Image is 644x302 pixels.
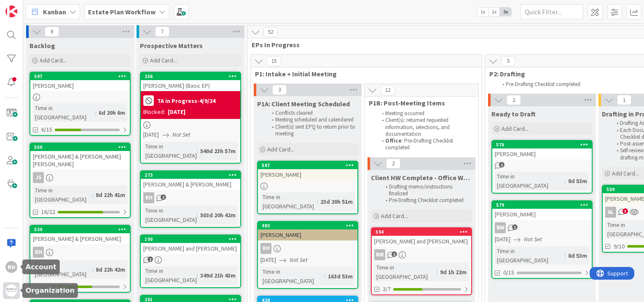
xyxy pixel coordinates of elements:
[258,229,357,240] div: [PERSON_NAME]
[614,242,625,251] span: 9/10
[374,249,385,260] div: BW
[377,138,469,151] li: : Pre-Drafting Checklist completed
[88,8,156,16] b: Estate Plan Workflow
[267,56,281,66] span: 15
[143,192,154,203] div: RH
[141,73,240,80] div: 256
[141,235,240,254] div: 100[PERSON_NAME] and [PERSON_NAME]
[524,235,542,243] i: Not Set
[491,110,536,118] span: Ready to Draft
[145,236,240,242] div: 100
[495,172,565,190] div: Time in [GEOGRAPHIC_DATA]
[145,172,240,178] div: 273
[318,197,355,206] div: 23d 20h 51m
[374,263,437,281] div: Time in [GEOGRAPHIC_DATA]
[5,5,17,17] img: Visit kanbanzone.com
[92,190,94,200] span: :
[41,282,55,291] span: 11/20
[143,130,159,139] span: [DATE]
[197,271,198,280] span: :
[371,173,472,182] span: Client HW Complete - Office Work
[94,190,127,200] div: 8d 22h 41m
[437,267,438,277] span: :
[492,201,592,220] div: 579[PERSON_NAME]
[381,212,408,220] span: Add Card...
[30,41,55,50] span: Backlog
[260,192,317,211] div: Time in [GEOGRAPHIC_DATA]
[5,261,17,273] div: RH
[262,223,357,229] div: 483
[34,227,130,232] div: 539
[496,142,592,148] div: 576
[141,171,240,190] div: 273[PERSON_NAME] & [PERSON_NAME]
[492,141,592,159] div: 576[PERSON_NAME]
[258,169,357,180] div: [PERSON_NAME]
[496,202,592,208] div: 579
[565,176,566,186] span: :
[30,226,130,233] div: 539
[30,80,130,91] div: [PERSON_NAME]
[499,162,504,167] span: 1
[92,265,94,274] span: :
[500,8,511,16] span: 3x
[143,206,197,224] div: Time in [GEOGRAPHIC_DATA]
[495,246,565,265] div: Time in [GEOGRAPHIC_DATA]
[381,197,471,204] li: Pre-Drafting Checklist completed
[30,233,130,244] div: [PERSON_NAME] & [PERSON_NAME]
[198,146,238,156] div: 540d 23h 57m
[143,266,197,285] div: Time in [GEOGRAPHIC_DATA]
[272,85,287,95] span: 3
[30,143,130,151] div: 550
[377,110,469,117] li: Meeting occurred
[495,222,506,233] div: BW
[503,268,514,277] span: 0/15
[612,170,639,177] span: Add Card...
[40,57,67,64] span: Add Card...
[290,256,308,264] i: Not Set
[495,235,510,244] span: [DATE]
[605,207,616,218] div: AL
[30,151,130,170] div: [PERSON_NAME] & [PERSON_NAME] [PERSON_NAME]
[623,208,628,214] span: 3
[198,210,238,220] div: 503d 20h 42m
[34,144,130,150] div: 550
[383,285,391,294] span: 3/7
[141,171,240,179] div: 273
[260,256,276,264] span: [DATE]
[492,148,592,159] div: [PERSON_NAME]
[168,108,185,116] div: [DATE]
[30,73,130,80] div: 597
[477,8,488,16] span: 1x
[381,85,395,95] span: 12
[492,201,592,209] div: 579
[26,263,56,271] h5: Account
[392,251,397,257] span: 1
[258,222,357,240] div: 483[PERSON_NAME]
[386,159,400,169] span: 2
[492,209,592,220] div: [PERSON_NAME]
[267,146,294,153] span: Add Card...
[141,192,240,203] div: RH
[385,137,402,144] strong: Office
[197,210,198,220] span: :
[41,125,52,134] span: 6/15
[157,98,215,104] b: TA in Progress-4/9/24
[33,260,92,279] div: Time in [GEOGRAPHIC_DATA]
[155,27,169,37] span: 7
[18,1,38,11] span: Support
[148,256,153,262] span: 1
[43,7,66,17] span: Kanban
[372,228,471,247] div: 594[PERSON_NAME] and [PERSON_NAME]
[492,222,592,233] div: BW
[33,172,44,183] div: JS
[258,162,357,180] div: 587[PERSON_NAME]
[97,108,127,117] div: 6d 20h 6m
[258,243,357,254] div: RH
[260,243,271,254] div: RH
[492,141,592,148] div: 576
[141,80,240,91] div: [PERSON_NAME] (Basic EP)
[94,265,127,274] div: 8d 22h 42m
[317,197,318,206] span: :
[565,251,566,260] span: :
[377,117,469,138] li: Client(s): returned requested information, selections, and documentation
